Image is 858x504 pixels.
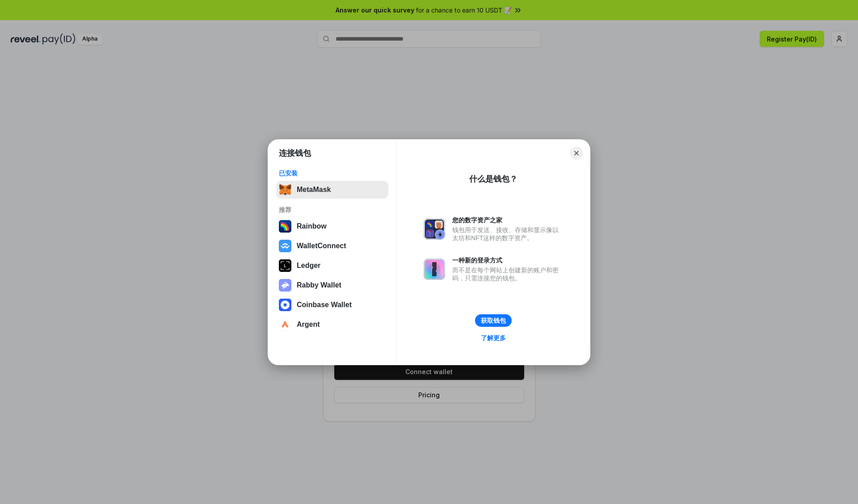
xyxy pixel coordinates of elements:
[297,262,320,270] div: Ledger
[469,174,517,184] div: 什么是钱包？
[424,258,445,280] img: svg+xml,%3Csvg%20xmlns%3D%22http%3A%2F%2Fwww.w3.org%2F2000%2Fsvg%22%20fill%3D%22none%22%20viewBox...
[279,259,291,272] img: svg+xml,%3Csvg%20xmlns%3D%22http%3A%2F%2Fwww.w3.org%2F2000%2Fsvg%22%20width%3D%2228%22%20height%3...
[424,218,445,240] img: svg+xml,%3Csvg%20xmlns%3D%22http%3A%2F%2Fwww.w3.org%2F2000%2Fsvg%22%20fill%3D%22none%22%20viewBox...
[481,334,506,342] div: 了解更多
[279,240,291,252] img: svg+xml,%3Csvg%20width%3D%2228%22%20height%3D%2228%22%20viewBox%3D%220%200%2028%2028%22%20fill%3D...
[475,332,511,344] a: 了解更多
[297,301,352,309] div: Coinbase Wallet
[475,314,512,327] button: 获取钱包
[452,256,563,264] div: 一种新的登录方式
[279,183,291,196] img: svg+xml,%3Csvg%20fill%3D%22none%22%20height%3D%2233%22%20viewBox%3D%220%200%2035%2033%22%20width%...
[570,147,583,159] button: Close
[279,299,291,311] img: svg+xml,%3Csvg%20width%3D%2228%22%20height%3D%2228%22%20viewBox%3D%220%200%2028%2028%22%20fill%3D...
[276,276,388,294] button: Rabby Wallet
[276,181,388,199] button: MetaMask
[276,217,388,235] button: Rainbow
[279,279,291,292] img: svg+xml,%3Csvg%20xmlns%3D%22http%3A%2F%2Fwww.w3.org%2F2000%2Fsvg%22%20fill%3D%22none%22%20viewBox...
[276,257,388,275] button: Ledger
[452,266,563,282] div: 而不是在每个网站上创建新的账户和密码，只需连接您的钱包。
[276,296,388,314] button: Coinbase Wallet
[279,169,386,177] div: 已安装
[279,318,291,331] img: svg+xml,%3Csvg%20width%3D%2228%22%20height%3D%2228%22%20viewBox%3D%220%200%2028%2028%22%20fill%3D...
[297,186,331,194] div: MetaMask
[279,220,291,233] img: svg+xml,%3Csvg%20width%3D%22120%22%20height%3D%22120%22%20viewBox%3D%220%200%20120%20120%22%20fil...
[297,222,327,230] div: Rainbow
[481,317,506,325] div: 获取钱包
[452,216,563,224] div: 您的数字资产之家
[276,316,388,333] button: Argent
[279,206,386,214] div: 推荐
[279,148,311,158] h1: 连接钱包
[297,281,341,289] div: Rabby Wallet
[297,242,346,250] div: WalletConnect
[452,226,563,242] div: 钱包用于发送、接收、存储和显示像以太坊和NFT这样的数字资产。
[276,237,388,255] button: WalletConnect
[297,321,320,329] div: Argent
